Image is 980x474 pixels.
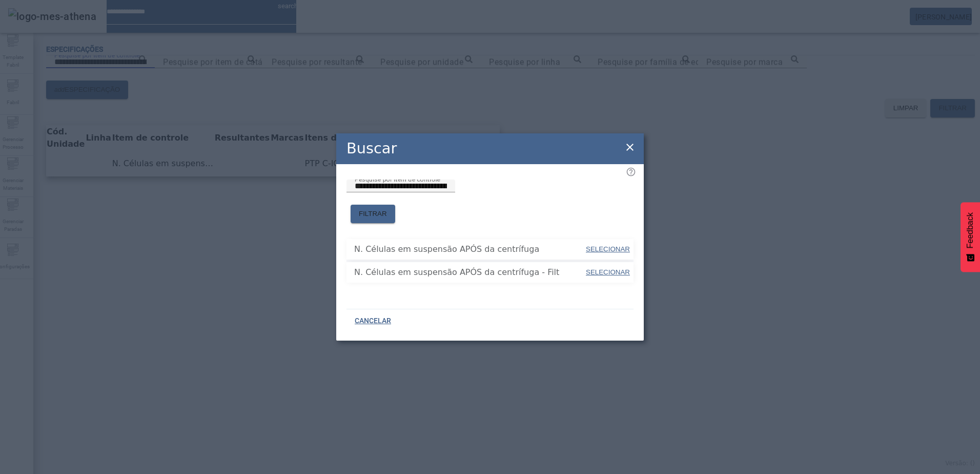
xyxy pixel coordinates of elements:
button: CANCELAR [346,312,399,330]
h2: Buscar [346,137,397,160]
span: N. Células em suspensão APÓS da centrífuga - Filt [354,266,585,279]
span: SELECIONAR [586,268,630,276]
button: FILTRAR [351,205,395,223]
span: Feedback [966,212,975,248]
button: SELECIONAR [585,263,631,282]
span: CANCELAR [355,316,391,326]
mat-label: Pesquise por item de controle [355,175,440,183]
span: FILTRAR [359,209,387,219]
button: Feedback - Mostrar pesquisa [961,202,980,272]
span: SELECIONAR [586,245,630,253]
span: N. Células em suspensão APÓS da centrífuga [354,243,585,255]
button: SELECIONAR [585,240,631,259]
